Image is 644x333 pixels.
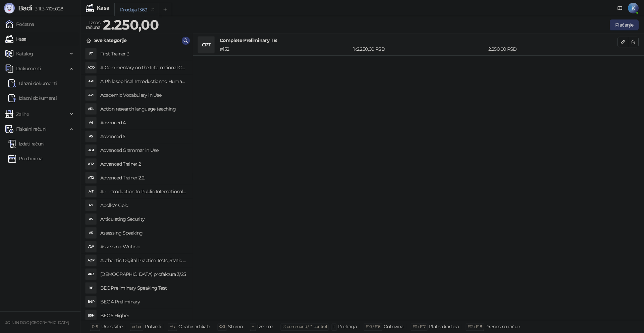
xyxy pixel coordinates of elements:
div: AVI [86,90,96,100]
span: f [333,324,334,329]
div: A5 [86,131,96,142]
h4: Advanced 4 [100,117,187,128]
div: Potvrdi [145,322,161,331]
div: Pretraga [338,322,357,331]
div: AS [86,227,96,238]
div: Izmena [257,322,273,331]
a: Kasa [5,32,26,46]
div: Prodaja 1369 [120,6,147,13]
a: Dokumentacija [614,3,625,13]
span: F12 / F18 [468,324,482,329]
div: AG [86,200,96,211]
div: Gotovina [384,322,404,331]
span: K [628,3,639,13]
h4: Articulating Security [100,214,187,224]
div: BP [86,283,96,293]
button: Add tab [159,3,172,16]
div: Kasa [97,5,109,11]
h4: Advanced Grammar in Use [100,145,187,156]
h4: A Philosophical Introduction to Human Rights [100,76,187,87]
div: API [86,76,96,87]
span: ↑/↓ [170,324,175,329]
div: ARL [86,103,96,114]
a: Izlazni dokumenti [8,91,57,105]
h4: Assessing Speaking [100,227,187,238]
div: # 152 [218,45,352,53]
h4: Academic Vocabulary in Use [100,90,187,100]
strong: 2.250,00 [103,16,159,33]
h4: Advanced Trainer 2.2. [100,172,187,183]
button: Plaćanje [610,19,639,30]
h4: Advanced Trainer 2 [100,159,187,169]
a: Izdati računi [8,137,45,151]
img: Ulazni dokumenti [8,79,16,87]
div: FT [86,48,96,59]
div: AS [86,214,96,224]
h4: First Trainer 3 [100,48,187,59]
span: Fiskalni računi [16,122,46,136]
div: B5H [86,310,96,321]
div: AP3 [86,269,96,280]
div: AGI [86,145,96,156]
div: ADP [86,255,96,266]
a: Po danima [8,152,42,165]
div: CPT [198,37,214,53]
h4: BEC 4 Preliminary [100,296,187,307]
div: Iznos računa [85,18,102,32]
h4: Action research language teaching [100,103,187,114]
div: AIT [86,186,96,197]
h4: BEC Preliminary Speaking Test [100,283,187,293]
img: Logo [4,3,15,13]
span: 3.11.3-710c028 [32,6,63,12]
h4: Complete Preliminary TB [220,37,618,44]
span: F10 / F16 [366,324,380,329]
div: ACO [86,62,96,73]
div: Sve kategorije [94,37,126,44]
span: Katalog [16,47,33,60]
span: Badi [18,4,32,12]
h4: BEC 5 Higher [100,310,187,321]
div: 1 x 2.250,00 RSD [352,45,487,53]
div: grid [81,47,193,320]
a: Ulazni dokumentiUlazni dokumenti [8,77,57,90]
h4: Advanced 5 [100,131,187,142]
span: Dokumenti [16,62,41,75]
span: enter [132,324,142,329]
span: + [252,324,254,329]
div: Platna kartica [429,322,459,331]
h4: [DEMOGRAPHIC_DATA] profaktura 3/25 [100,269,187,280]
div: B4P [86,296,96,307]
a: Početna [5,17,34,31]
h4: A Commentary on the International Convent on Civil and Political Rights [100,62,187,73]
h4: Authentic Digital Practice Tests, Static online 1ed [100,255,187,266]
div: A4 [86,117,96,128]
div: Prenos na račun [485,322,520,331]
span: ⌘ command / ⌃ control [282,324,327,329]
div: AT2 [86,172,96,183]
small: JOIN IN DOO [GEOGRAPHIC_DATA] [5,320,69,325]
h4: Apollo's Gold [100,200,187,211]
div: Unos šifre [101,322,123,331]
div: AT2 [86,159,96,169]
span: 0-9 [92,324,98,329]
div: Storno [228,322,243,331]
span: ⌫ [219,324,225,329]
h4: Assessing Writing [100,241,187,252]
span: Zalihe [16,108,29,121]
div: 2.250,00 RSD [487,45,619,53]
div: AW [86,241,96,252]
button: remove [149,7,157,12]
div: Odabir artikala [178,322,210,331]
span: F11 / F17 [413,324,426,329]
h4: An Introduction to Public International Law [100,186,187,197]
